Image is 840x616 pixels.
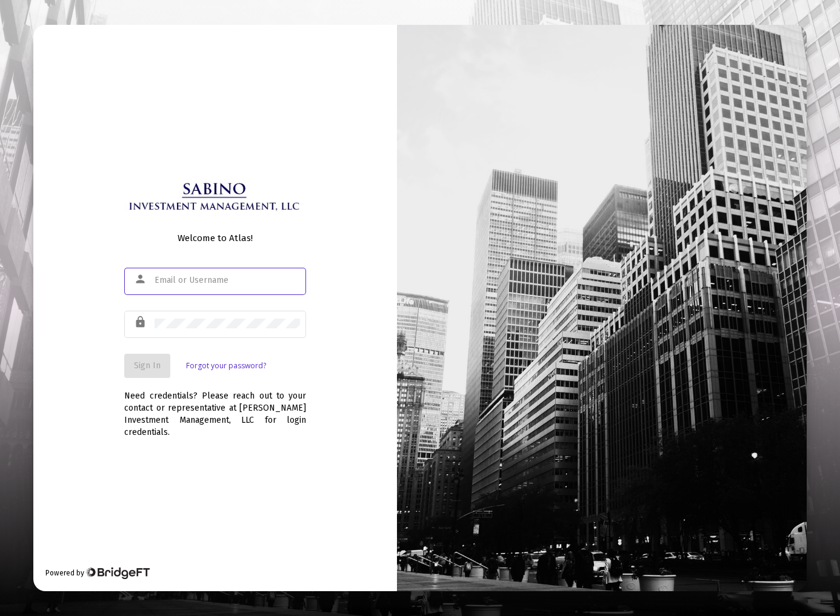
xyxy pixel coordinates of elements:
mat-icon: lock [134,315,148,330]
mat-icon: person [134,272,148,286]
div: Welcome to Atlas! [124,232,306,244]
div: Powered by [45,567,149,579]
a: Forgot your password? [186,360,266,372]
input: Email or Username [155,276,300,285]
div: Need credentials? Please reach out to your contact or representative at [PERSON_NAME] Investment ... [124,378,306,439]
img: Logo [124,179,306,222]
button: Sign In [124,354,170,378]
img: Bridge Financial Technology Logo [85,567,149,579]
span: Sign In [134,360,161,371]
